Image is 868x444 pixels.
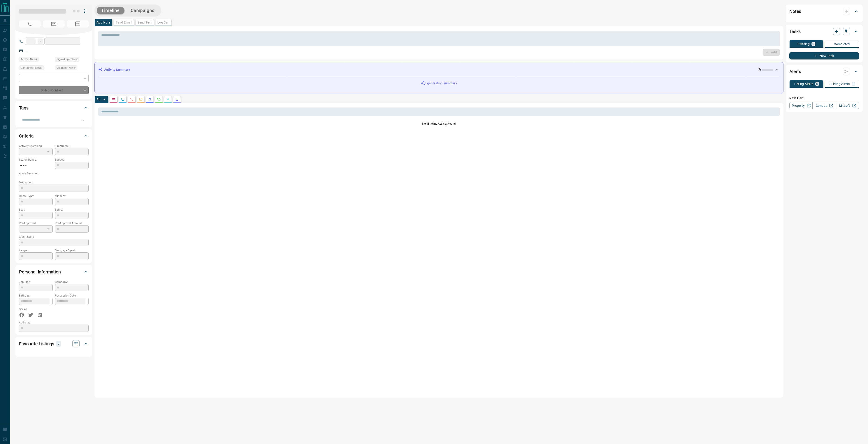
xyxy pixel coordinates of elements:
svg: Agent Actions [175,97,179,101]
span: No Email [43,20,65,28]
p: 0 [812,42,814,45]
h2: Notes [789,8,801,15]
svg: Listing Alerts [148,97,152,101]
div: Activity Summary [98,66,780,74]
a: Mr.Loft [836,102,859,109]
p: Baths: [55,208,89,212]
p: Areas Searched: [19,171,89,176]
svg: Notes [112,97,116,101]
p: Mortgage Agent: [55,248,89,252]
p: Pre-Approved: [19,221,53,225]
div: Tags [19,102,89,113]
div: Favourite Listings0 [19,338,89,349]
div: Tasks [789,26,859,37]
p: Building Alerts [828,82,850,85]
span: Active - Never [21,57,37,62]
div: Do Not Contact [19,86,89,94]
p: All [97,98,100,101]
h2: Criteria [19,132,34,140]
a: -- [26,49,28,52]
svg: Emails [139,97,143,101]
svg: Calls [130,97,134,101]
h2: Favourite Listings [19,340,54,347]
button: New Task [789,52,859,59]
p: 0 [816,82,818,85]
svg: Requests [157,97,161,101]
span: Contacted - Never [21,66,42,70]
p: Listing Alerts [794,82,814,85]
h2: Personal Information [19,268,61,275]
p: New Alert: [789,96,859,101]
div: Criteria [19,131,89,141]
p: Motivation: [19,180,89,185]
a: Condos [812,102,836,109]
h2: Tasks [789,28,801,35]
h2: Tags [19,104,28,112]
p: Possession Date: [55,294,89,298]
p: generating summary [427,81,457,86]
div: Notes [789,6,859,17]
p: Social: [19,307,53,311]
p: Address: [19,321,89,325]
p: No Timeline Activity Found [98,122,780,126]
p: Completed [834,43,850,46]
p: Beds: [19,208,53,212]
p: Credit Score: [19,235,89,239]
div: Personal Information [19,266,89,277]
p: Timeframe: [55,144,89,148]
p: Activity Summary [104,67,130,72]
p: Birthday: [19,294,53,298]
svg: Opportunities [166,97,170,101]
span: Signed up - Never [57,57,78,62]
span: No Number [19,20,41,28]
button: Campaigns [126,7,159,14]
button: Open [81,117,87,123]
p: Add Note [97,21,110,24]
div: Alerts [789,66,859,77]
p: Lawyer: [19,248,53,252]
p: Search Range: [19,158,53,162]
p: Company: [55,280,89,284]
p: -- - -- [19,162,53,169]
p: 0 [853,82,854,85]
p: 0 [57,341,60,346]
p: Actively Searching: [19,144,53,148]
p: Pending [797,42,810,45]
p: Home Type: [19,194,53,198]
span: Claimed - Never [57,66,76,70]
p: Budget: [55,158,89,162]
span: No Number [67,20,89,28]
button: Timeline [97,7,124,14]
h2: Alerts [789,68,801,75]
p: Job Title: [19,280,53,284]
svg: Lead Browsing Activity [121,97,125,101]
p: Min Size: [55,194,89,198]
p: Pre-Approval Amount: [55,221,89,225]
a: Property [789,102,813,109]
